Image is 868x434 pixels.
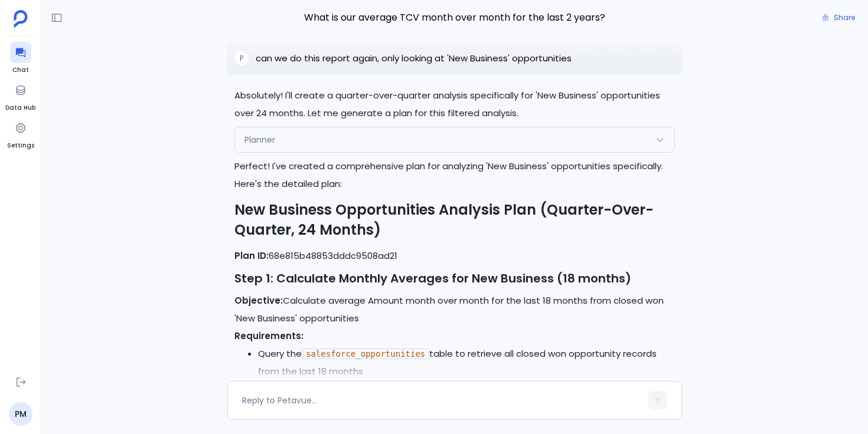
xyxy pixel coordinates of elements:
p: Absolutely! I'll create a quarter-over-quarter analysis specifically for 'New Business' opportuni... [234,87,675,122]
a: Settings [7,117,34,150]
a: PM [9,402,32,426]
span: Data Hub [5,103,35,113]
span: Planner [244,134,275,146]
span: Share [834,13,855,22]
li: Query the table to retrieve all closed won opportunity records from the last 18 months [258,345,675,380]
p: 68e815b48853dddc9508ad21 [234,247,675,265]
p: Calculate average Amount month over month for the last 18 months from closed won 'New Business' o... [234,292,675,327]
button: Share [815,9,862,26]
span: Settings [7,141,34,150]
strong: Objective: [234,294,283,307]
strong: Requirements: [234,330,304,342]
img: petavue logo [14,10,28,28]
a: Chat [10,42,31,75]
span: Chat [10,65,31,75]
strong: Plan ID: [234,249,269,262]
span: What is our average TCV month over month for the last 2 years? [227,10,682,25]
a: Data Hub [5,80,35,113]
code: salesforce_opportunities [302,348,429,359]
h2: New Business Opportunities Analysis Plan (Quarter-Over-Quarter, 24 Months) [234,200,675,240]
h3: Step 1: Calculate Monthly Averages for New Business (18 months) [234,269,675,287]
p: Perfect! I've created a comprehensive plan for analyzing 'New Business' opportunities specificall... [234,157,675,193]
